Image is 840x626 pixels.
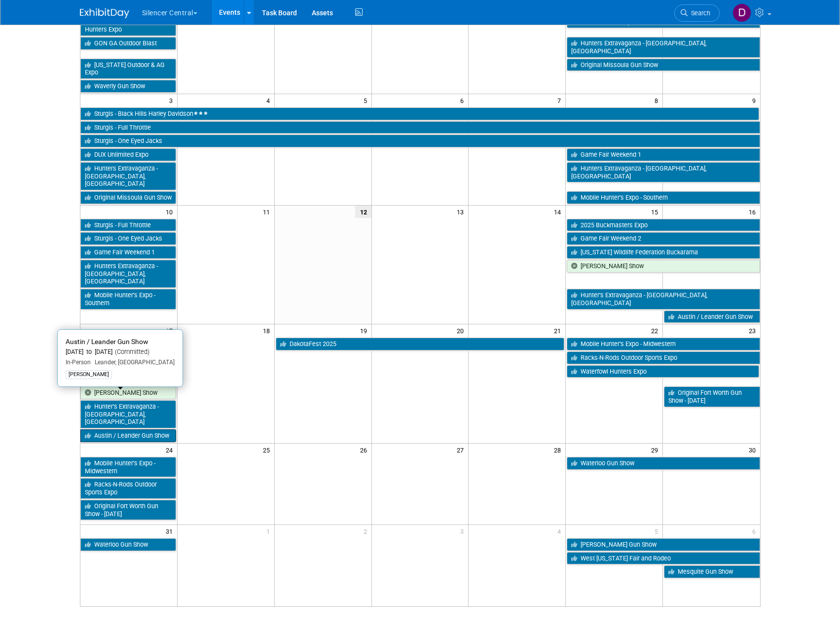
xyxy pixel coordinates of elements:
[66,359,91,366] span: In-Person
[567,191,760,204] a: Mobile Hunter’s Expo - Southern
[567,289,760,309] a: Hunter’s Extravaganza - [GEOGRAPHIC_DATA], [GEOGRAPHIC_DATA]
[567,365,759,378] a: Waterfowl Hunters Expo
[80,80,176,93] a: Waverly Gun Show
[456,324,468,337] span: 20
[262,206,274,218] span: 11
[80,429,176,442] a: Austin / Leander Gun Show
[654,525,662,537] span: 5
[567,260,760,273] a: [PERSON_NAME] Show
[80,538,176,551] a: Waterloo Gun Show
[80,162,176,190] a: Hunters Extravaganza - [GEOGRAPHIC_DATA], [GEOGRAPHIC_DATA]
[80,121,760,134] a: Sturgis - Full Throttle
[567,457,760,470] a: Waterloo Gun Show
[751,525,760,537] span: 6
[165,525,177,537] span: 31
[650,206,662,218] span: 15
[567,148,760,161] a: Game Fair Weekend 1
[553,444,565,456] span: 28
[650,444,662,456] span: 29
[80,246,176,259] a: Game Fair Weekend 1
[567,338,760,350] a: Mobile Hunter’s Expo - Midwestern
[363,525,371,537] span: 2
[80,16,176,36] a: Delta Waterfowl Duck Hunters Expo
[567,219,760,232] a: 2025 Buckmasters Expo
[664,311,760,323] a: Austin / Leander Gun Show
[748,206,760,218] span: 16
[456,444,468,456] span: 27
[80,59,176,79] a: [US_STATE] Outdoor & AG Expo
[276,338,565,350] a: DakotaFest 2025
[80,107,759,120] a: Sturgis - Black Hills Harley Davidson
[359,444,371,456] span: 26
[165,206,177,218] span: 10
[66,370,112,379] div: [PERSON_NAME]
[567,59,760,71] a: Original Missoula Gun Show
[567,246,760,259] a: [US_STATE] Wildlife Federation Buckarama
[567,37,760,57] a: Hunters Extravaganza - [GEOGRAPHIC_DATA], [GEOGRAPHIC_DATA]
[165,324,177,337] span: 17
[556,525,565,537] span: 4
[688,9,710,17] span: Search
[732,3,751,22] img: Darren Stemple
[654,94,662,106] span: 8
[80,8,129,18] img: ExhibitDay
[748,444,760,456] span: 30
[112,348,149,355] span: (Committed)
[459,525,468,537] span: 3
[80,457,176,477] a: Mobile Hunter’s Expo - Midwestern
[262,324,274,337] span: 18
[91,359,175,366] span: Leander, [GEOGRAPHIC_DATA]
[80,219,176,232] a: Sturgis - Full Throttle
[80,500,176,520] a: Original Fort Worth Gun Show - [DATE]
[650,324,662,337] span: 22
[80,400,176,428] a: Hunter’s Extravaganza - [GEOGRAPHIC_DATA], [GEOGRAPHIC_DATA]
[567,538,760,551] a: [PERSON_NAME] Gun Show
[355,206,371,218] span: 12
[567,351,760,364] a: Racks-N-Rods Outdoor Sports Expo
[567,232,760,245] a: Game Fair Weekend 2
[459,94,468,106] span: 6
[664,386,760,407] a: Original Fort Worth Gun Show - [DATE]
[751,94,760,106] span: 9
[265,94,274,106] span: 4
[80,260,176,288] a: Hunters Extravaganza - [GEOGRAPHIC_DATA], [GEOGRAPHIC_DATA]
[66,348,175,356] div: [DATE] to [DATE]
[66,338,148,346] span: Austin / Leander Gun Show
[363,94,371,106] span: 5
[567,552,760,565] a: West [US_STATE] Fair and Rodeo
[556,94,565,106] span: 7
[553,324,565,337] span: 21
[359,324,371,337] span: 19
[567,162,760,182] a: Hunters Extravaganza - [GEOGRAPHIC_DATA], [GEOGRAPHIC_DATA]
[748,324,760,337] span: 23
[80,232,176,245] a: Sturgis - One Eyed Jacks
[80,478,176,498] a: Racks-N-Rods Outdoor Sports Expo
[80,37,176,50] a: GON GA Outdoor Blast
[553,206,565,218] span: 14
[168,94,177,106] span: 3
[265,525,274,537] span: 1
[80,386,176,399] a: [PERSON_NAME] Show
[664,565,760,578] a: Mesquite Gun Show
[80,289,176,309] a: Mobile Hunter’s Expo - Southern
[165,444,177,456] span: 24
[262,444,274,456] span: 25
[456,206,468,218] span: 13
[80,148,176,161] a: DUX Unlimited Expo
[674,4,720,22] a: Search
[80,191,176,204] a: Original Missoula Gun Show
[80,135,760,147] a: Sturgis - One Eyed Jacks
